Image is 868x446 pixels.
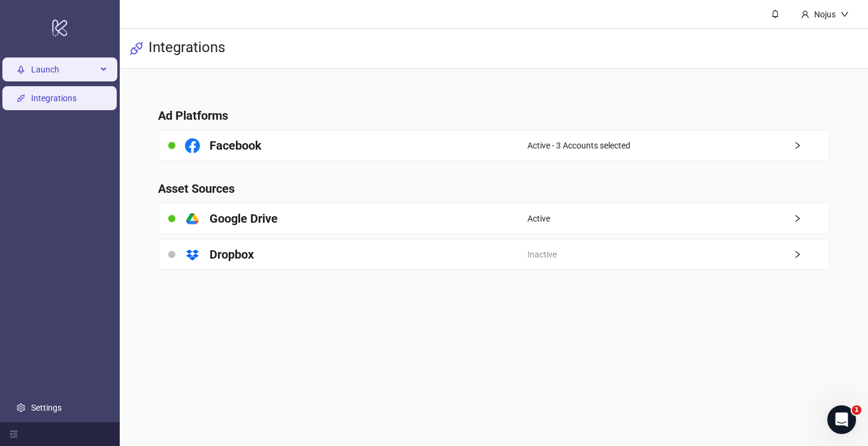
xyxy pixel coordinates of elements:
span: Active [527,212,550,225]
span: 1 [852,405,861,415]
a: DropboxInactiveright [158,239,830,270]
span: bell [771,10,779,18]
a: FacebookActive - 3 Accounts selectedright [158,130,830,161]
div: Nojus [809,8,840,21]
span: right [793,250,829,259]
span: user [801,10,809,19]
a: Google DriveActiveright [158,203,830,234]
h4: Ad Platforms [158,107,830,124]
span: Inactive [527,248,557,261]
iframe: Intercom live chat [827,405,856,434]
span: right [793,141,829,150]
h3: Integrations [148,38,225,59]
h4: Asset Sources [158,180,830,197]
span: api [129,41,144,56]
span: menu-fold [10,430,18,438]
span: rocket [17,65,25,74]
h4: Google Drive [210,210,278,227]
span: Active - 3 Accounts selected [527,139,630,152]
a: Settings [31,403,62,412]
span: down [840,10,849,19]
span: right [793,214,829,223]
span: Launch [31,57,97,81]
h4: Dropbox [210,246,254,263]
h4: Facebook [210,137,262,154]
a: Integrations [31,93,77,103]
